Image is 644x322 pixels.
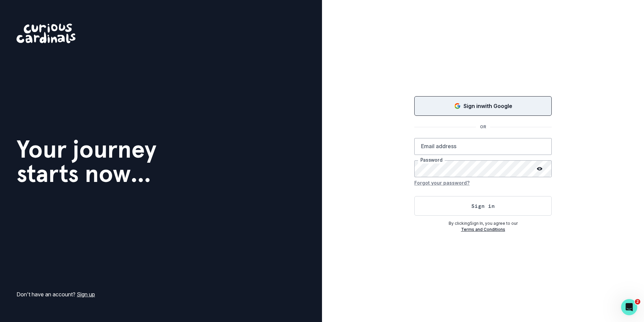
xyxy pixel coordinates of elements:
a: Terms and Conditions [461,227,505,232]
h1: Your journey starts now... [17,137,157,186]
iframe: Intercom live chat [621,299,637,315]
p: OR [476,124,490,130]
p: Sign in with Google [463,102,512,110]
img: Curious Cardinals Logo [17,24,75,43]
p: By clicking Sign In , you agree to our [414,220,552,226]
button: Forgot your password? [414,177,470,188]
span: 2 [635,299,640,304]
button: Sign in with Google (GSuite) [414,96,552,116]
a: Sign up [77,291,95,298]
button: Sign in [414,196,552,216]
p: Don't have an account? [17,290,95,298]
